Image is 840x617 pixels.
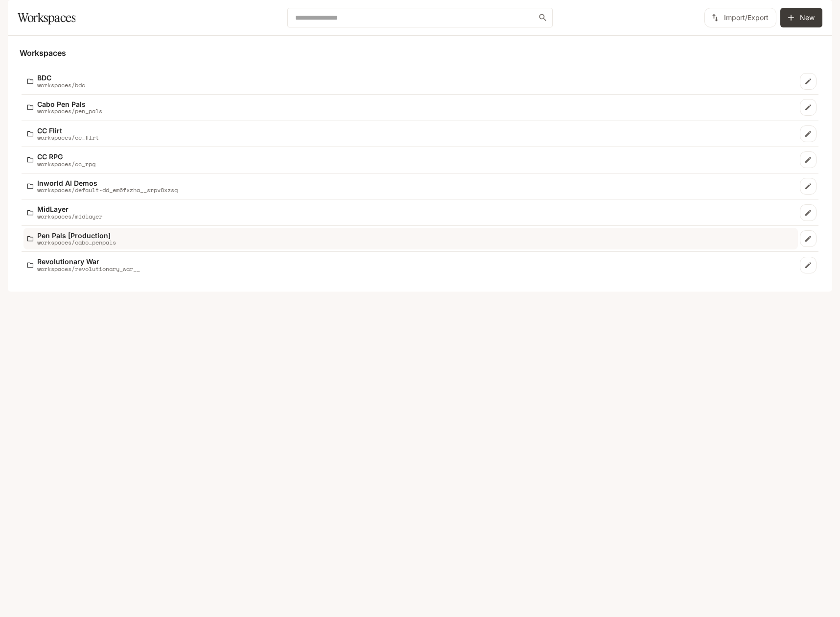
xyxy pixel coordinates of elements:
[800,178,817,195] a: Edit workspace
[37,205,102,213] p: MidLayer
[20,48,820,58] h5: Workspaces
[37,134,99,141] p: workspaces/cc_flirt
[23,228,798,250] a: Pen Pals [Production]workspaces/cabo_penpals
[37,127,99,134] p: CC Flirt
[37,266,140,272] p: workspaces/revolutionary_war__
[37,100,102,108] p: Cabo Pen Pals
[800,73,817,90] a: Edit workspace
[23,254,798,276] a: Revolutionary Warworkspaces/revolutionary_war__
[37,187,178,193] p: workspaces/default-dd_em6fxzha__srpv8xzsq
[23,97,798,119] a: Cabo Pen Palsworkspaces/pen_pals
[37,213,102,220] p: workspaces/midlayer
[18,8,75,27] h1: Workspaces
[37,108,102,114] p: workspaces/pen_pals
[23,123,798,145] a: CC Flirtworkspaces/cc_flirt
[800,99,817,116] a: Edit workspace
[800,257,817,273] a: Edit workspace
[37,153,95,160] p: CC RPG
[23,70,798,92] a: BDCworkspaces/bdc
[800,151,817,168] a: Edit workspace
[37,258,140,265] p: Revolutionary War
[704,8,776,27] button: Import/Export
[800,125,817,142] a: Edit workspace
[23,175,798,197] a: Inworld AI Demosworkspaces/default-dd_em6fxzha__srpv8xzsq
[37,179,178,187] p: Inworld AI Demos
[37,239,116,246] p: workspaces/cabo_penpals
[37,74,85,81] p: BDC
[37,232,116,239] p: Pen Pals [Production]
[23,201,798,223] a: MidLayerworkspaces/midlayer
[800,204,817,221] a: Edit workspace
[780,8,822,27] button: Create workspace
[37,82,85,88] p: workspaces/bdc
[23,149,798,171] a: CC RPGworkspaces/cc_rpg
[800,230,817,247] a: Edit workspace
[37,161,95,167] p: workspaces/cc_rpg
